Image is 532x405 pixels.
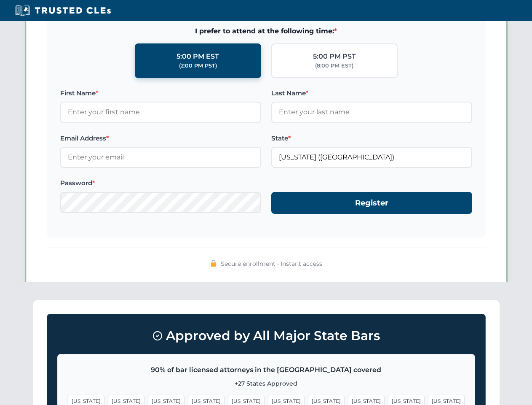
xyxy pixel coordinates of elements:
[60,147,261,168] input: Enter your email
[271,102,472,123] input: Enter your last name
[210,260,217,267] img: 🔒
[60,178,261,188] label: Password
[179,62,217,70] div: (2:00 PM PST)
[68,364,465,375] p: 90% of bar licensed attorneys in the [GEOGRAPHIC_DATA] covered
[68,379,465,388] p: +27 States Approved
[60,88,261,98] label: First Name
[60,26,472,37] span: I prefer to attend at the following time:
[271,88,472,98] label: Last Name
[176,51,219,62] div: 5:00 PM EST
[60,102,261,123] input: Enter your first name
[313,51,356,62] div: 5:00 PM PST
[315,62,353,70] div: (8:00 PM EST)
[13,4,113,17] img: Trusted CLEs
[271,133,472,143] label: State
[57,324,475,347] h3: Approved by All Major State Bars
[221,259,322,268] span: Secure enrollment • Instant access
[60,133,261,143] label: Email Address
[271,192,472,214] button: Register
[271,147,472,168] input: California (CA)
